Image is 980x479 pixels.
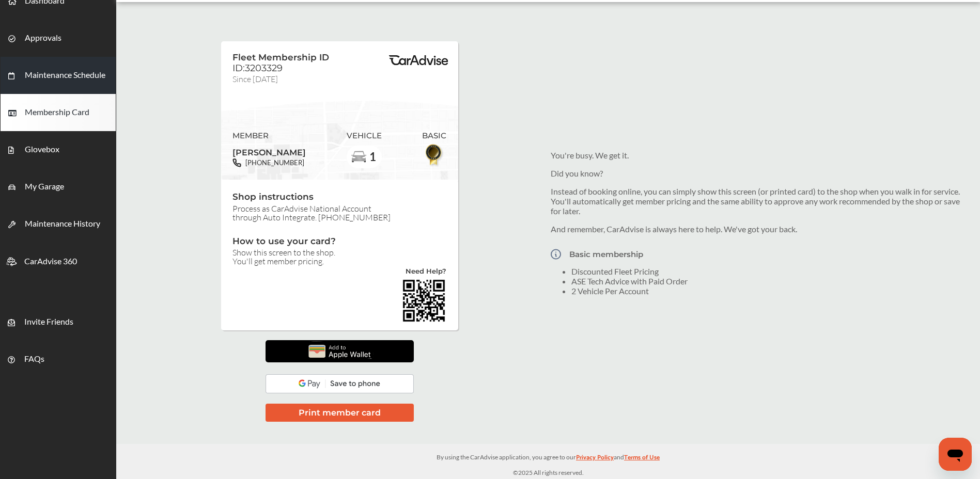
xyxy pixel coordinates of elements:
[24,354,44,367] span: FAQs
[571,286,963,296] li: 2 Vehicle Per Account
[232,62,283,74] span: ID:3203329
[232,191,446,204] span: Shop instructions
[67,332,140,341] span: MEMBER
[1,20,116,57] a: Approvals
[241,158,304,167] span: [PHONE_NUMBER]
[401,278,446,323] img: validBarcode.04db607d403785ac2641.png
[1,57,116,94] a: Maintenance Schedule
[116,453,980,462] p: By using the CarAdvise application, you agree to our and
[551,242,561,266] img: Vector.a173687b.svg
[25,144,59,157] span: Glovebox
[422,131,446,140] span: BASIC
[266,404,414,422] button: Print member card
[116,444,980,479] div: © 2025 All rights reserved.
[369,150,376,163] span: 1
[571,276,963,286] li: ASE Tech Advice with Paid Order
[67,345,140,359] span: [PERSON_NAME]
[67,359,75,368] img: phone-black.37208b07.svg
[25,181,64,195] span: My Garage
[232,74,278,83] span: Since [DATE]
[406,268,446,278] a: Need Help?
[75,359,139,369] span: [PHONE_NUMBER]
[1,205,116,243] a: Maintenance History
[266,374,414,393] img: googlePay.a08318fe.svg
[576,453,614,468] a: Privacy Policy
[823,112,885,122] img: BasicPremiumLogo.8d547ee0.svg
[497,332,532,341] span: VEHICLE
[67,119,117,131] span: ID:3203329
[25,218,100,232] span: Maintenance History
[25,33,61,46] span: Approvals
[232,144,306,158] span: [PERSON_NAME]
[67,109,163,119] span: Fleet Membership ID
[67,131,114,139] span: Since [DATE]
[232,248,446,257] span: Show this screen to the shop.
[387,55,449,66] img: BasicPremiumLogo.8d547ee0.svg
[501,350,518,366] img: car-basic.192fe7b4.svg
[624,453,660,468] a: Terms of Use
[890,344,913,368] img: BasicBadge.31956f0b.svg
[519,351,526,364] span: 1
[24,256,77,269] span: CarAdvise 360
[551,150,963,160] p: You're busy. We get it.
[24,316,73,330] span: Invite Friends
[1,94,116,131] a: Membership Card
[551,168,963,178] p: Did you know?
[571,266,963,276] li: Discounted Fleet Pricing
[889,332,913,341] span: BASIC
[551,224,963,234] p: And remember, CarAdvise is always here to help. We've got your back.
[423,143,446,167] img: BasicBadge.31956f0b.svg
[25,70,105,83] span: Maintenance Schedule
[232,236,446,248] span: How to use your card?
[304,340,375,362] img: applePay.d8f5d55d79347fbc3838.png
[551,186,963,216] p: Instead of booking online, you can simply show this screen (or printed card) to the shop when you...
[232,158,241,167] img: phone-black.37208b07.svg
[232,52,329,62] span: Fleet Membership ID
[569,250,643,259] p: Basic membership
[25,107,89,120] span: Membership Card
[939,438,972,471] iframe: Button to launch messaging window
[1,131,116,168] a: Glovebox
[351,149,367,166] img: car-basic.192fe7b4.svg
[347,131,382,140] span: VEHICLE
[266,407,414,417] a: Print member card
[232,204,446,222] span: Process as CarAdvise National Account through Auto Integrate. [PHONE_NUMBER]
[232,257,446,266] span: You'll get member pricing.
[232,131,306,140] span: MEMBER
[1,168,116,205] a: My Garage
